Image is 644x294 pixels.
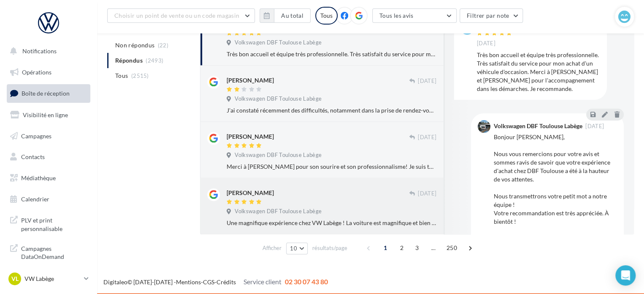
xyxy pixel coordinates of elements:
span: Campagnes [21,132,51,139]
span: Volkswagen DBF Toulouse Labège [235,151,322,159]
span: [DATE] [477,40,495,47]
button: 10 [286,242,308,254]
div: [PERSON_NAME] [227,132,274,141]
span: [DATE] [585,124,604,129]
div: Une magnifique expérience chez VW Labège ! La voiture est magnifique et bien préparée grâce à [GE... [227,219,436,227]
span: Non répondus [115,41,154,49]
span: [DATE] [418,77,436,85]
a: Campagnes [5,127,92,145]
a: Médiathèque [5,169,92,187]
button: Notifications [5,42,89,60]
a: Campagnes DataOnDemand [5,239,92,264]
a: CGS [203,278,214,286]
span: Volkswagen DBF Toulouse Labège [235,95,322,103]
span: Boîte de réception [22,90,70,97]
div: J'ai constaté récemment des difficultés, notamment dans la prise de rendez-vous garage, je suis v... [227,106,436,115]
span: Opérations [22,69,51,76]
span: Volkswagen DBF Toulouse Labège [235,208,322,215]
span: Médiathèque [21,174,56,181]
a: VL VW Labège [7,271,90,287]
span: © [DATE]-[DATE] - - - [103,278,328,286]
span: 02 30 07 43 80 [285,278,328,286]
a: Visibilité en ligne [5,106,92,124]
span: 1 [379,241,392,255]
div: Bonjour [PERSON_NAME], Nous vous remercions pour votre avis et sommes ravis de savoir que votre e... [494,133,617,243]
span: Calendrier [21,195,49,203]
button: Filtrer par note [460,8,523,23]
span: (2515) [131,72,149,79]
span: résultats/page [312,244,347,252]
button: Au total [274,8,311,23]
button: Au total [260,8,311,23]
span: 2 [395,241,409,255]
span: (22) [158,42,168,49]
a: Calendrier [5,190,92,208]
div: [PERSON_NAME] [227,76,274,85]
span: Tous les avis [379,12,414,19]
a: Contacts [5,148,92,166]
span: [DATE] [418,134,436,141]
span: 250 [443,241,460,255]
div: Open Intercom Messenger [615,265,636,286]
a: Crédits [216,278,236,286]
div: Très bon accueil et équipe très professionnelle. Très satisfait du service pour mon achat d'un vé... [477,51,600,93]
div: Merci à [PERSON_NAME] pour son sourire et son professionnalisme! Je suis toujours sereine quand e... [227,162,436,171]
span: Campagnes DataOnDemand [21,243,87,261]
div: Très bon accueil et équipe très professionnelle. Très satisfait du service pour mon achat d'un vé... [227,50,436,58]
span: [DATE] [418,190,436,198]
a: Mentions [176,278,201,286]
span: Visibilité en ligne [23,111,68,118]
button: Tous les avis [372,8,457,23]
a: Digitaleo [103,278,127,286]
a: PLV et print personnalisable [5,211,92,236]
a: Opérations [5,63,92,81]
p: VW Labège [24,275,81,283]
span: ... [427,241,440,255]
span: 10 [290,245,297,252]
span: Volkswagen DBF Toulouse Labège [235,39,322,47]
span: Tous [115,71,128,80]
button: Choisir un point de vente ou un code magasin [107,8,255,23]
div: Volkswagen DBF Toulouse Labège [494,123,582,129]
span: PLV et print personnalisable [21,214,87,233]
span: Notifications [22,47,57,55]
div: [PERSON_NAME] [227,189,274,197]
div: Tous [315,7,338,25]
span: VL [11,275,19,283]
span: Choisir un point de vente ou un code magasin [114,12,239,19]
span: Service client [244,278,281,286]
span: Afficher [262,244,281,252]
span: 3 [410,241,424,255]
a: Boîte de réception [5,84,92,102]
span: Contacts [21,153,45,160]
